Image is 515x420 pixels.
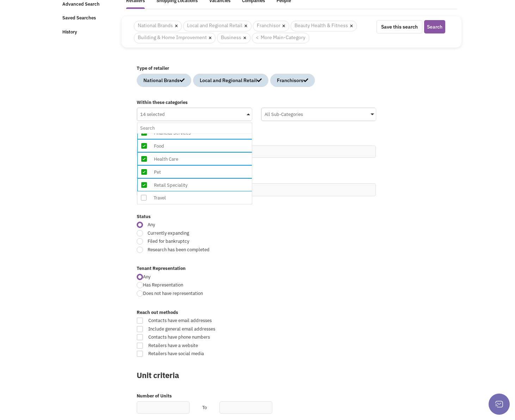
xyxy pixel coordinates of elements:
label: Tenant Representation [137,265,376,272]
span: Contacts have email addresses [144,317,298,324]
div: Food [152,142,265,150]
a: × [282,23,285,29]
a: History [58,25,117,39]
a: < More Main-Category [252,33,309,43]
label: Reach out methods [137,309,376,316]
span: Has Representation [143,282,183,288]
span: Beauty Health & Fitness [291,21,357,31]
div: 14 selected [137,108,252,119]
label: By name or keyword [137,137,376,144]
input: 14 selectedMain CategorySelect AllAutoBeauty Health & FitnessBuilding & Home ImprovementBusinessC... [140,123,249,133]
div: Travel [151,193,264,202]
span: Business [217,33,250,43]
button: Search [424,20,445,33]
span: Currently expanding [143,230,296,237]
div: Pet [152,168,265,177]
div: National Brands [143,77,185,84]
span: Filed for bankruptcy [143,238,296,245]
div: Health Care [152,155,265,163]
button: Save this search [377,20,422,33]
span: Include general email addresses [144,326,298,333]
span: Any [143,274,150,280]
label: Type of retailer [137,65,376,72]
label: Within these categories [137,99,376,106]
a: × [244,23,247,29]
div: Franchisors [277,77,308,84]
div: Local and Regional Retail [200,77,262,84]
span: Franchisor [253,21,289,31]
a: × [175,23,178,29]
span: Example: Target [137,196,170,202]
label: To [202,404,207,411]
div: All Sub-Categories [262,108,376,119]
span: Example: Taco Bell or Tacos [137,158,194,164]
label: Only retailers co-located with [137,175,376,181]
span: Any [143,222,296,228]
label: Number of Units [137,393,376,400]
span: Retailers have social media [144,351,298,357]
a: × [209,35,212,41]
label: Unit criteria [132,370,380,381]
label: Status [137,214,376,220]
span: Contacts have phone numbers [144,334,298,341]
span: Building & Home Improvement [134,33,216,43]
span: National Brands [134,21,182,31]
span: Research has been completed [143,247,296,253]
a: Saved Searches [58,11,117,25]
a: × [350,23,353,29]
a: × [243,35,246,41]
span: Retailers have a website [144,342,298,349]
div: Retail Speciality [152,181,265,190]
span: Local and Regional Retail [183,21,251,31]
span: Does not have representation [143,290,203,296]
